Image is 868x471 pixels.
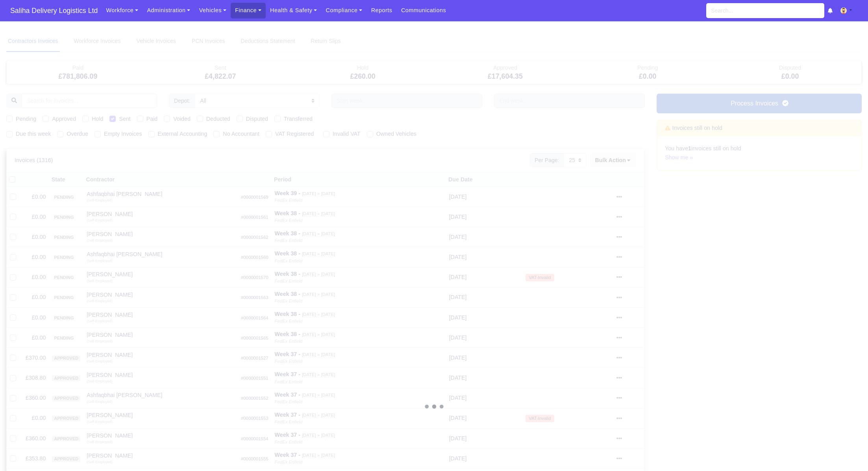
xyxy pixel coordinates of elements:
[143,3,194,18] a: Administration
[102,3,143,18] a: Workforce
[266,3,322,18] a: Health & Safety
[231,3,266,18] a: Finance
[194,3,231,18] a: Vehicles
[397,3,451,18] a: Communications
[706,3,824,18] input: Search...
[366,3,396,18] a: Reports
[829,433,868,471] iframe: Chat Widget
[6,3,102,18] span: Saliha Delivery Logistics Ltd
[6,3,102,18] a: Saliha Delivery Logistics Ltd
[321,3,366,18] a: Compliance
